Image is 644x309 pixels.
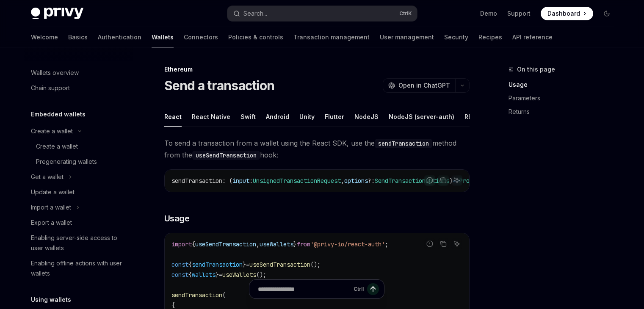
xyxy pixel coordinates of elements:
[258,280,350,298] input: Ask a question...
[24,185,133,200] a: Update a wallet
[24,139,133,154] a: Create a wallet
[310,261,321,268] span: ();
[438,238,449,249] button: Copy the contents from the code block
[195,240,256,248] span: useSendTransaction
[188,261,192,268] span: {
[389,107,454,127] div: NodeJS (server-auth)
[509,105,620,119] a: Returns
[31,172,64,182] div: Get a wallet
[192,107,230,127] div: React Native
[31,126,73,136] div: Create a wallet
[184,27,218,47] a: Connectors
[541,7,593,20] a: Dashboard
[375,177,449,185] span: SendTransactionOptions
[256,240,260,248] span: ,
[243,261,246,268] span: }
[36,157,97,167] div: Pregenerating wallets
[98,27,141,47] a: Authentication
[31,202,71,212] div: Import a wallet
[375,139,432,148] code: sendTransaction
[507,9,531,18] a: Support
[192,151,260,160] code: useSendTransaction
[31,258,127,279] div: Enabling offline actions with user wallets
[444,27,468,47] a: Security
[68,27,88,47] a: Basics
[222,271,256,279] span: useWallets
[600,7,614,20] button: Toggle dark mode
[222,177,232,185] span: : (
[192,261,243,268] span: sendTransaction
[547,9,580,18] span: Dashboard
[232,177,249,185] span: input
[171,240,192,248] span: import
[480,9,497,18] a: Demo
[399,10,412,17] span: Ctrl K
[24,80,133,96] a: Chain support
[451,238,462,249] button: Ask AI
[344,177,368,185] span: options
[509,78,620,91] a: Usage
[228,27,283,47] a: Policies & controls
[31,233,127,253] div: Enabling server-side access to user wallets
[164,212,190,224] span: Usage
[164,137,470,161] span: To send a transaction from a wallet using the React SDK, use the method from the hook:
[367,283,379,295] button: Send message
[449,177,453,185] span: )
[24,200,133,215] button: Toggle Import a wallet section
[216,271,219,279] span: }
[31,27,58,47] a: Welcome
[164,65,470,74] div: Ethereum
[253,177,341,185] span: UnsignedTransactionRequest
[297,240,310,248] span: from
[512,27,553,47] a: API reference
[31,83,70,93] div: Chain support
[152,27,174,47] a: Wallets
[164,78,275,93] h1: Send a transaction
[31,218,72,228] div: Export a wallet
[31,8,83,19] img: dark logo
[293,240,297,248] span: }
[249,177,253,185] span: :
[249,261,310,268] span: useSendTransaction
[424,238,435,249] button: Report incorrect code
[464,107,491,127] div: REST API
[24,124,133,139] button: Toggle Create a wallet section
[368,177,375,185] span: ?:
[325,107,344,127] div: Flutter
[509,91,620,105] a: Parameters
[36,141,78,152] div: Create a wallet
[380,27,434,47] a: User management
[246,261,249,268] span: =
[31,295,71,305] h5: Using wallets
[260,240,293,248] span: useWallets
[424,175,435,186] button: Report incorrect code
[299,107,315,127] div: Unity
[398,81,450,90] span: Open in ChatGPT
[188,271,192,279] span: {
[31,187,75,197] div: Update a wallet
[341,177,344,185] span: ,
[31,109,86,119] h5: Embedded wallets
[266,107,289,127] div: Android
[243,8,267,19] div: Search...
[383,78,455,93] button: Open in ChatGPT
[164,107,182,127] div: React
[354,107,379,127] div: NodeJS
[171,177,222,185] span: sendTransaction
[478,27,502,47] a: Recipes
[438,175,449,186] button: Copy the contents from the code block
[227,6,417,21] button: Open search
[256,271,266,279] span: ();
[24,215,133,230] a: Export a wallet
[24,230,133,256] a: Enabling server-side access to user wallets
[171,261,188,268] span: const
[24,169,133,185] button: Toggle Get a wallet section
[517,64,555,74] span: On this page
[451,175,462,186] button: Ask AI
[240,107,256,127] div: Swift
[192,240,195,248] span: {
[24,256,133,281] a: Enabling offline actions with user wallets
[24,154,133,169] a: Pregenerating wallets
[31,68,79,78] div: Wallets overview
[293,27,370,47] a: Transaction management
